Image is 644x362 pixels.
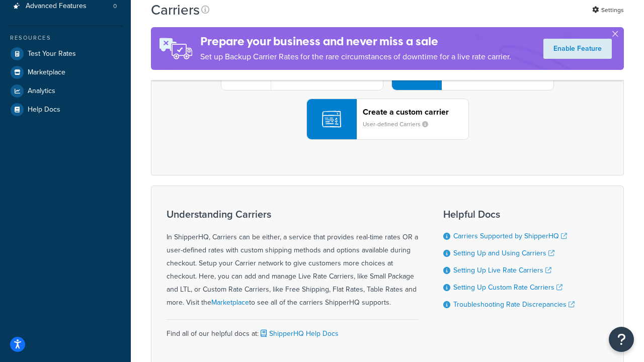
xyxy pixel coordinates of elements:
span: Test Your Rates [28,50,76,58]
h3: Understanding Carriers [167,209,418,220]
a: Setting Up Live Rate Carriers [453,265,551,276]
a: Analytics [8,82,123,100]
a: Settings [592,3,624,17]
a: Help Docs [8,101,123,119]
span: Help Docs [28,106,60,114]
span: 0 [113,2,117,11]
a: Test Your Rates [8,45,123,63]
header: Create a custom carrier [363,107,468,117]
a: Marketplace [211,297,249,308]
div: In ShipperHQ, Carriers can be either, a service that provides real-time rates OR a user-defined r... [167,209,418,309]
a: Setting Up Custom Rate Carriers [453,282,562,293]
span: Marketplace [28,68,65,77]
button: Create a custom carrierUser-defined Carriers [306,99,469,140]
img: icon-carrier-custom-c93b8a24.svg [322,110,341,129]
span: Analytics [28,87,55,96]
h4: Prepare your business and never miss a sale [200,33,511,50]
button: Open Resource Center [609,327,634,352]
a: Carriers Supported by ShipperHQ [453,231,567,241]
a: Setting Up and Using Carriers [453,248,554,258]
div: Find all of our helpful docs at: [167,319,418,340]
h3: Helpful Docs [443,209,575,220]
a: Troubleshooting Rate Discrepancies [453,299,575,310]
img: ad-rules-rateshop-fe6ec290ccb7230408bd80ed9643f0289d75e0ffd9eb532fc0e269fcd187b520.png [151,27,200,70]
div: Resources [8,34,123,42]
p: Set up Backup Carrier Rates for the rare circumstances of downtime for a live rate carrier. [200,50,511,64]
a: ShipperHQ Help Docs [259,328,339,339]
a: Marketplace [8,63,123,81]
small: User-defined Carriers [363,120,436,129]
a: Enable Feature [543,39,612,59]
span: Advanced Features [26,2,87,11]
